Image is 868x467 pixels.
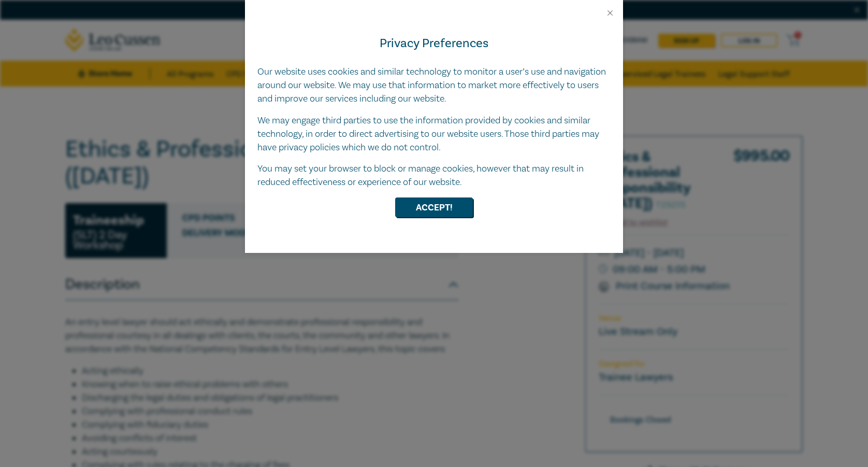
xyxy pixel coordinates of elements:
[257,34,611,53] h4: Privacy Preferences
[257,65,611,106] p: Our website uses cookies and similar technology to monitor a user’s use and navigation around our...
[395,197,473,217] button: Accept!
[257,162,611,189] p: You may set your browser to block or manage cookies, however that may result in reduced effective...
[257,114,611,154] p: We may engage third parties to use the information provided by cookies and similar technology, in...
[605,8,615,18] button: Close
